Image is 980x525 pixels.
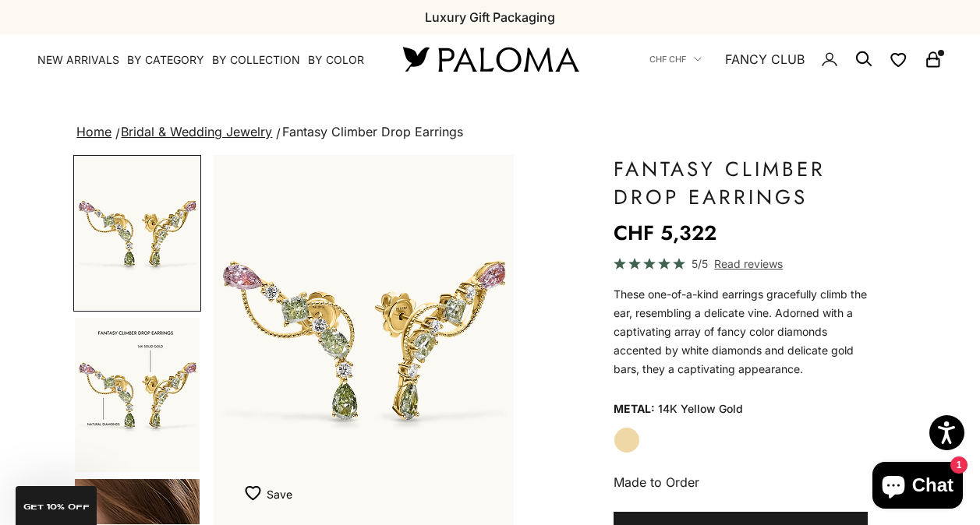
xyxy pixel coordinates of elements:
button: Add to Wishlist [245,478,292,509]
a: Home [76,124,111,139]
p: Luxury Gift Packaging [425,7,555,27]
nav: Primary navigation [37,52,366,68]
img: wishlist [245,485,267,501]
img: #YellowGold [214,155,513,525]
a: 5/5 Read reviews [614,255,868,273]
button: Go to item 1 [73,155,201,312]
img: #YellowGold [75,157,200,310]
div: GET 10% Off [16,486,97,525]
h1: Fantasy Climber Drop Earrings [614,155,868,211]
nav: Secondary navigation [649,34,943,84]
summary: By Collection [212,52,300,68]
legend: Metal: [614,397,655,421]
p: Made to Order [614,472,868,492]
span: 5/5 [692,255,708,273]
nav: breadcrumbs [73,122,906,143]
a: FANCY CLUB [725,49,805,69]
a: Bridal & Wedding Jewelry [121,124,272,139]
button: CHF CHF [649,52,702,66]
button: Go to item 2 [73,316,201,474]
sale-price: CHF 5,322 [614,217,716,248]
span: CHF CHF [649,52,686,66]
span: GET 10% Off [23,503,90,511]
div: Item 1 of 11 [214,155,513,525]
div: These one-of-a-kind earrings gracefully climb the ear, resembling a delicate vine. Adorned with a... [614,285,868,379]
summary: By Color [308,52,364,68]
span: Read reviews [714,255,783,273]
summary: By Category [127,52,204,68]
img: #YellowGold #WhiteGold #RoseGold [75,318,200,472]
inbox-online-store-chat: Shopify online store chat [868,462,968,513]
a: NEW ARRIVALS [37,52,119,68]
variant-option-value: 14K Yellow Gold [658,397,743,421]
span: Fantasy Climber Drop Earrings [282,124,463,139]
